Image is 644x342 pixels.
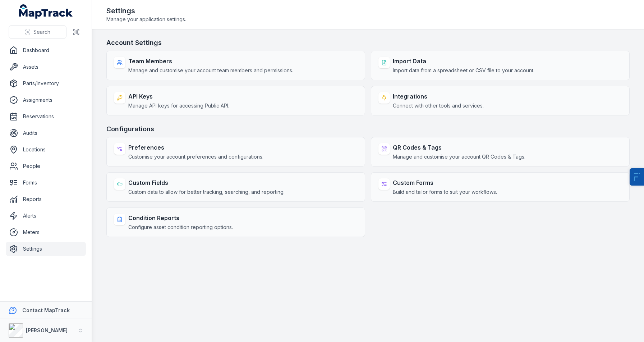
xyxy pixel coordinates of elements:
[6,126,86,140] a: Audits
[393,102,484,109] span: Connect with other tools and services.
[371,137,630,167] a: QR Codes & TagsManage and customise your account QR Codes & Tags.
[6,60,86,74] a: Assets
[106,38,630,48] h3: Account Settings
[106,51,365,80] a: Team MembersManage and customise your account team members and permissions.
[6,225,86,240] a: Meters
[128,214,233,222] strong: Condition Reports
[393,57,534,65] strong: Import Data
[6,109,86,124] a: Reservations
[9,25,66,39] button: Search
[371,172,630,202] a: Custom FormsBuild and tailor forms to suit your workflows.
[6,159,86,173] a: People
[6,93,86,107] a: Assignments
[393,92,484,101] strong: Integrations
[128,224,233,231] span: Configure asset condition reporting options.
[22,307,70,313] strong: Contact MapTrack
[106,208,365,237] a: Condition ReportsConfigure asset condition reporting options.
[33,28,50,36] span: Search
[128,102,229,109] span: Manage API keys for accessing Public API.
[6,192,86,206] a: Reports
[128,188,285,196] span: Custom data to allow for better tracking, searching, and reporting.
[6,43,86,58] a: Dashboard
[128,92,229,101] strong: API Keys
[128,57,293,65] strong: Team Members
[393,178,497,187] strong: Custom Forms
[128,143,263,152] strong: Preferences
[393,188,497,196] span: Build and tailor forms to suit your workflows.
[106,16,186,23] span: Manage your application settings.
[6,175,86,190] a: Forms
[26,327,68,333] strong: [PERSON_NAME]
[106,6,186,16] h2: Settings
[128,178,285,187] strong: Custom Fields
[128,153,263,160] span: Customise your account preferences and configurations.
[106,137,365,167] a: PreferencesCustomise your account preferences and configurations.
[371,86,630,115] a: IntegrationsConnect with other tools and services.
[6,142,86,157] a: Locations
[371,51,630,80] a: Import DataImport data from a spreadsheet or CSV file to your account.
[128,67,293,74] span: Manage and customise your account team members and permissions.
[6,209,86,223] a: Alerts
[106,124,630,134] h3: Configurations
[393,67,534,74] span: Import data from a spreadsheet or CSV file to your account.
[393,153,525,160] span: Manage and customise your account QR Codes & Tags.
[106,86,365,115] a: API KeysManage API keys for accessing Public API.
[106,172,365,202] a: Custom FieldsCustom data to allow for better tracking, searching, and reporting.
[393,143,525,152] strong: QR Codes & Tags
[6,242,86,256] a: Settings
[6,76,86,91] a: Parts/Inventory
[19,4,73,19] a: MapTrack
